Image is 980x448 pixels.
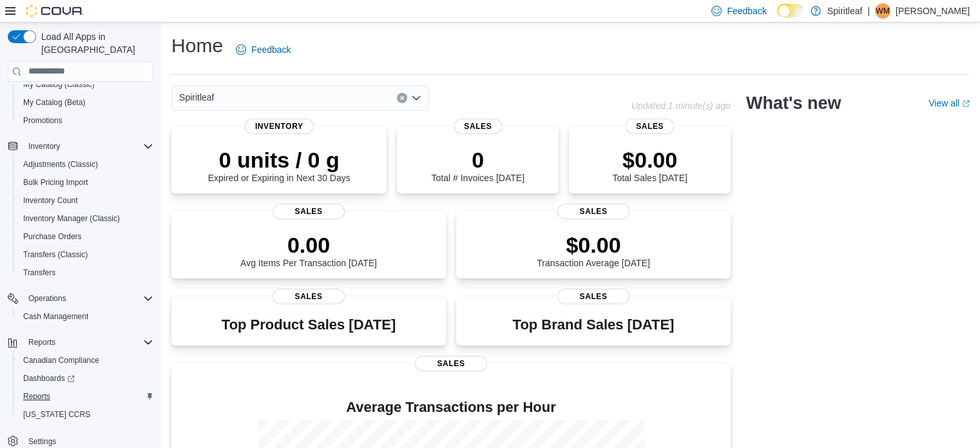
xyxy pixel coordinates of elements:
a: My Catalog (Classic) [18,77,100,92]
span: Promotions [23,115,62,126]
span: Adjustments (Classic) [23,159,98,170]
button: Transfers (Classic) [13,246,159,264]
button: Adjustments (Classic) [13,155,159,173]
span: Reports [28,337,55,347]
div: Total # Invoices [DATE] [431,147,524,183]
span: WM [876,3,889,19]
span: Spiritleaf [179,90,214,105]
span: Inventory Manager (Classic) [18,211,153,226]
span: Sales [626,119,674,134]
div: Total Sales [DATE] [612,147,687,183]
p: 0.00 [240,232,377,258]
a: View allExternal link [928,98,970,108]
a: Dashboards [18,371,80,386]
button: My Catalog (Beta) [13,93,159,112]
span: Inventory Manager (Classic) [23,213,120,224]
a: Canadian Compliance [18,353,104,368]
a: Promotions [18,113,68,128]
span: [US_STATE] CCRS [23,409,90,420]
span: Transfers (Classic) [23,249,88,260]
span: Dashboards [18,371,153,386]
a: My Catalog (Beta) [18,95,91,110]
span: Cash Management [18,309,153,324]
button: Reports [3,333,159,351]
span: Reports [23,335,153,350]
button: Purchase Orders [13,228,159,246]
h1: Home [171,33,223,59]
p: 0 units / 0 g [208,147,351,173]
span: Purchase Orders [18,229,153,244]
a: Adjustments (Classic) [18,157,103,172]
span: Sales [557,204,629,219]
span: Transfers [23,268,55,278]
span: My Catalog (Beta) [23,97,86,108]
button: Reports [23,335,61,350]
input: Dark Mode [777,4,804,17]
span: Bulk Pricing Import [18,175,153,190]
span: Reports [18,389,153,404]
span: Purchase Orders [23,231,82,242]
span: Reports [23,391,50,402]
span: Sales [454,119,502,134]
a: Inventory Count [18,193,83,208]
button: My Catalog (Classic) [13,75,159,93]
p: Spiritleaf [827,3,862,19]
a: Purchase Orders [18,229,87,244]
h3: Top Brand Sales [DATE] [513,317,675,333]
button: Open list of options [411,93,421,103]
button: Reports [13,387,159,405]
p: $0.00 [612,147,687,173]
a: Inventory Manager (Classic) [18,211,125,226]
span: Cash Management [23,311,88,322]
span: Promotions [18,113,153,128]
div: Expired or Expiring in Next 30 Days [208,147,351,183]
span: Inventory [245,119,314,134]
h3: Top Product Sales [DATE] [222,317,396,333]
p: [PERSON_NAME] [896,3,970,19]
button: Operations [23,291,72,306]
span: Load All Apps in [GEOGRAPHIC_DATA] [36,30,153,56]
button: [US_STATE] CCRS [13,405,159,424]
a: Feedback [231,37,296,63]
span: Operations [23,291,153,306]
button: Inventory Manager (Classic) [13,209,159,228]
a: Transfers (Classic) [18,247,93,262]
span: My Catalog (Classic) [18,77,153,92]
div: Wanda M [875,3,890,19]
span: Transfers [18,265,153,280]
button: Transfers [13,264,159,282]
span: Feedback [251,43,291,56]
span: Bulk Pricing Import [23,177,88,188]
span: Operations [28,293,66,304]
span: My Catalog (Beta) [18,95,153,110]
p: 0 [431,147,524,173]
span: Washington CCRS [18,407,153,422]
button: Operations [3,289,159,307]
a: [US_STATE] CCRS [18,407,95,422]
img: Cova [26,5,84,17]
button: Cash Management [13,307,159,326]
button: Inventory [3,137,159,155]
button: Inventory [23,139,65,154]
svg: External link [962,100,970,108]
button: Promotions [13,112,159,130]
span: Sales [273,204,345,219]
span: Transfers (Classic) [18,247,153,262]
h2: What's new [746,93,841,113]
span: Adjustments (Classic) [18,157,153,172]
div: Avg Items Per Transaction [DATE] [240,232,377,268]
span: Canadian Compliance [23,355,99,365]
a: Reports [18,389,55,404]
span: Feedback [727,5,766,17]
p: Updated 1 minute(s) ago [631,101,731,111]
a: Bulk Pricing Import [18,175,93,190]
span: Inventory [23,139,153,154]
span: Settings [28,436,56,447]
span: Sales [557,289,629,304]
span: Inventory Count [23,195,78,206]
p: | [867,3,870,19]
span: Canadian Compliance [18,353,153,368]
span: Sales [273,289,345,304]
h4: Average Transactions per Hour [182,400,720,415]
a: Transfers [18,265,61,280]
